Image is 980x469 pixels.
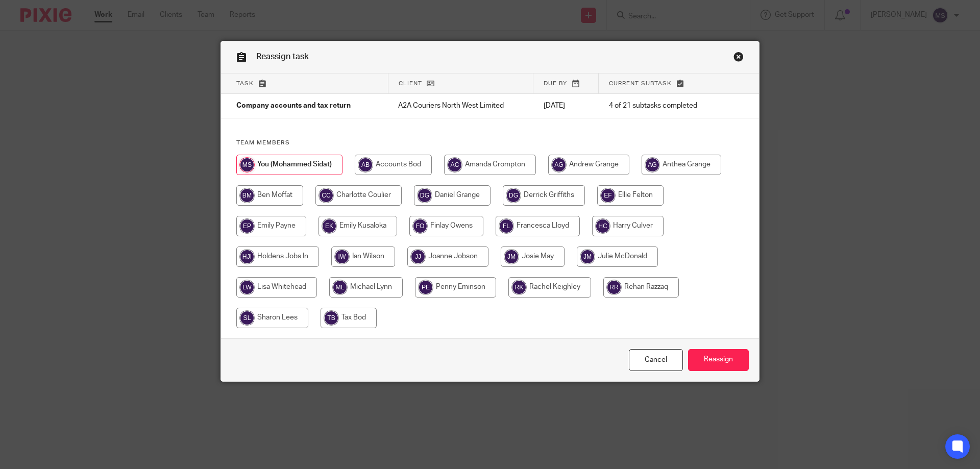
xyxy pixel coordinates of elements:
p: A2A Couriers North West Limited [398,101,523,111]
p: [DATE] [544,101,589,111]
span: Current subtask [609,81,672,86]
a: Close this dialog window [629,349,683,371]
td: 4 of 21 subtasks completed [599,94,724,118]
span: Reassign task [256,53,309,61]
input: Reassign [688,349,749,371]
span: Task [236,81,254,86]
span: Due by [544,81,567,86]
span: Client [399,81,422,86]
a: Close this dialog window [733,52,744,65]
h4: Team members [236,139,744,147]
span: Company accounts and tax return [236,103,351,110]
